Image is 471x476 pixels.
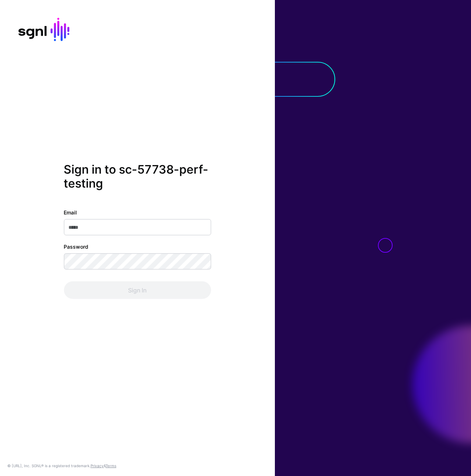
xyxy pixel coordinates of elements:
[64,242,88,250] label: Password
[64,208,77,216] label: Email
[106,463,116,468] a: Terms
[64,163,211,191] h2: Sign in to sc-57738-perf-testing
[91,463,104,468] a: Privacy
[7,463,116,469] div: © [URL], Inc. SGNL® is a registered trademark. &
